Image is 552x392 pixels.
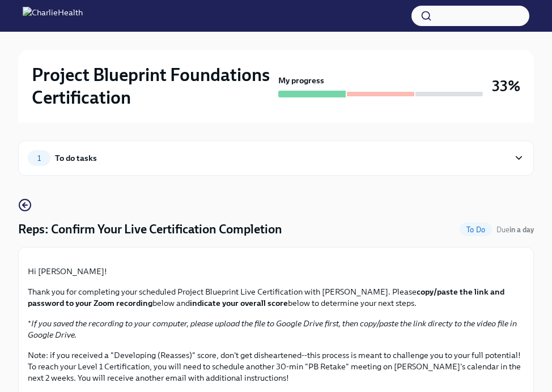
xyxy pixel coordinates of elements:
img: CharlieHealth [23,7,83,25]
span: Due [496,225,534,234]
div: To do tasks [55,152,97,164]
h4: Reps: Confirm Your Live Certification Completion [18,221,282,238]
h2: Project Blueprint Foundations Certification [32,63,274,109]
p: Hi [PERSON_NAME]! [28,266,524,277]
strong: in a day [509,225,534,234]
strong: My progress [278,75,324,86]
span: To Do [460,225,492,234]
span: 1 [31,154,48,163]
span: October 2nd, 2025 12:00 [496,224,534,235]
strong: indicate your overall score [190,298,288,308]
p: Note: if you received a "Developing (Reasses)" score, don't get disheartened--this process is mea... [28,350,524,384]
em: If you saved the recording to your computer, please upload the file to Google Drive first, then c... [28,318,517,340]
p: Thank you for completing your scheduled Project Blueprint Live Certification with [PERSON_NAME]. ... [28,286,524,309]
h3: 33% [492,76,520,96]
